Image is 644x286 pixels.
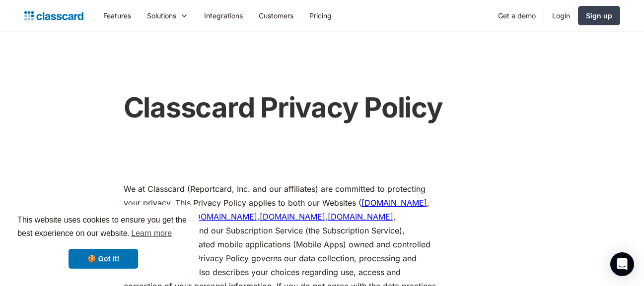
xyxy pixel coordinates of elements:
h1: Classcard Privacy Policy [124,91,511,124]
div: Solutions [139,4,196,27]
a: [DOMAIN_NAME] [328,212,393,222]
a: Pricing [301,4,340,27]
a: dismiss cookie message [69,249,138,269]
a: Integrations [196,4,251,27]
a: Sign up [578,6,620,25]
a: home [24,9,83,23]
a: Login [544,4,578,27]
div: Sign up [586,10,612,21]
div: Open Intercom Messenger [610,252,634,276]
span: This website uses cookies to ensure you get the best experience on our website. [17,214,189,241]
a: Get a demo [490,4,544,27]
a: learn more about cookies [130,226,173,241]
div: Solutions [147,10,176,21]
a: [DOMAIN_NAME] [361,198,427,208]
div: cookieconsent [8,205,199,278]
a: Features [95,4,139,27]
a: [DOMAIN_NAME] [192,212,257,222]
a: Customers [251,4,301,27]
a: [DOMAIN_NAME] [260,212,325,222]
